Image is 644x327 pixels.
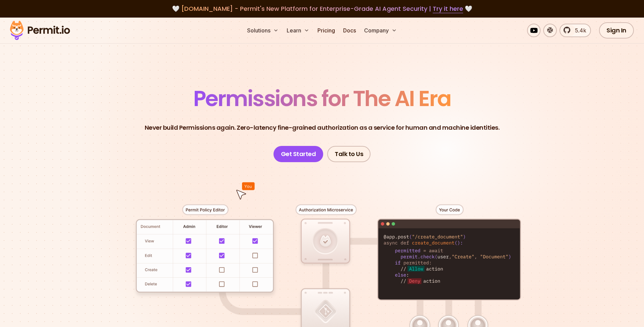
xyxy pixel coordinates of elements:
[327,146,371,162] a: Talk to Us
[273,146,324,162] a: Get Started
[16,4,628,14] div: 🤍 🤍
[193,83,451,114] span: Permissions for The AI Era
[284,24,312,37] button: Learn
[571,26,586,34] span: 5.4k
[559,24,591,37] a: 5.4k
[181,4,463,13] span: [DOMAIN_NAME] - Permit's New Platform for Enterprise-Grade AI Agent Security |
[145,123,500,132] p: Never build Permissions again. Zero-latency fine-grained authorization as a service for human and...
[340,24,359,37] a: Docs
[7,19,73,42] img: Permit logo
[599,22,634,39] a: Sign In
[361,24,400,37] button: Company
[244,24,281,37] button: Solutions
[433,4,463,13] a: Try it here
[315,24,338,37] a: Pricing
